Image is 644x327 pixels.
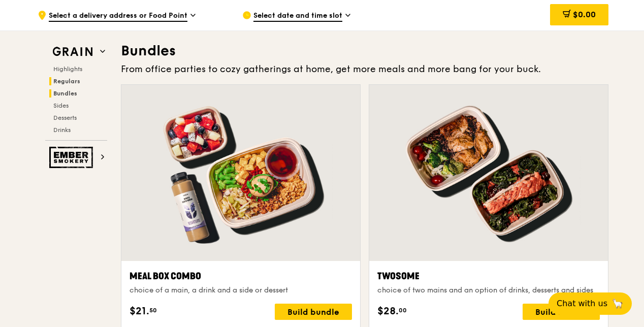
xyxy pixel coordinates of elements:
span: 🦙 [611,298,624,310]
div: choice of a main, a drink and a side or dessert [130,285,352,296]
div: choice of two mains and an option of drinks, desserts and sides [377,285,600,296]
span: Sides [53,102,69,109]
div: Build bundle [523,304,600,320]
div: Meal Box Combo [130,269,352,283]
span: Select date and time slot [253,11,342,22]
span: Chat with us [557,298,607,310]
img: Grain web logo [49,43,96,61]
span: Select a delivery address or Food Point [49,11,187,22]
div: Twosome [377,269,600,283]
span: Regulars [53,78,80,85]
div: From office parties to cozy gatherings at home, get more meals and more bang for your buck. [121,62,608,76]
span: $0.00 [573,10,596,19]
div: Build bundle [275,304,352,320]
h3: Bundles [121,42,608,60]
span: Highlights [53,66,82,73]
span: $28. [377,304,399,319]
button: Chat with us🦙 [549,292,632,315]
span: 00 [399,306,407,314]
span: Desserts [53,114,77,121]
span: 50 [149,306,157,314]
img: Ember Smokery web logo [49,147,96,168]
span: Drinks [53,126,71,134]
span: $21. [130,304,149,319]
span: Bundles [53,90,77,97]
